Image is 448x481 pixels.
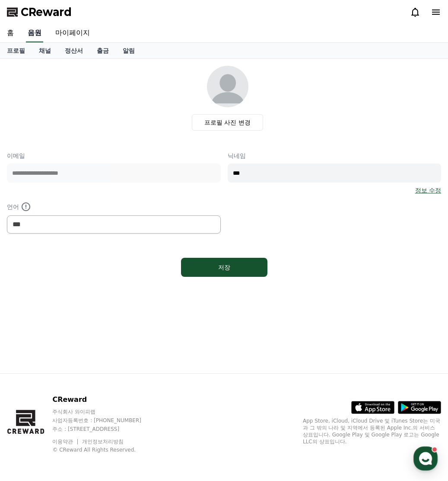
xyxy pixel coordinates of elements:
a: 이용약관 [52,439,79,445]
p: App Store, iCloud, iCloud Drive 및 iTunes Store는 미국과 그 밖의 나라 및 지역에서 등록된 Apple Inc.의 서비스 상표입니다. Goo... [303,417,441,445]
a: 마이페이지 [48,24,97,42]
a: 홈 [3,274,57,296]
a: 알림 [116,43,142,58]
p: 사업자등록번호 : [PHONE_NUMBER] [52,417,158,424]
label: 프로필 사진 변경 [192,114,263,131]
span: CReward [21,5,72,19]
div: 저장 [198,263,250,272]
span: 대화 [79,288,89,295]
span: 홈 [27,287,32,294]
a: CReward [7,5,72,19]
a: 출금 [90,43,116,58]
p: CReward [52,394,158,405]
img: profile_image [207,66,248,107]
a: 정보 수정 [415,186,441,195]
p: 주식회사 와이피랩 [52,408,158,415]
a: 대화 [57,274,111,296]
button: 저장 [181,258,267,277]
a: 설정 [111,274,166,296]
a: 정산서 [58,43,90,58]
p: 언어 [7,202,221,212]
a: 음원 [26,24,43,42]
a: 개인정보처리방침 [82,439,124,445]
p: 이메일 [7,151,221,160]
a: 채널 [32,43,58,58]
p: 주소 : [STREET_ADDRESS] [52,426,158,433]
p: 닉네임 [228,151,442,160]
span: 설정 [133,287,144,294]
p: © CReward All Rights Reserved. [52,446,158,453]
